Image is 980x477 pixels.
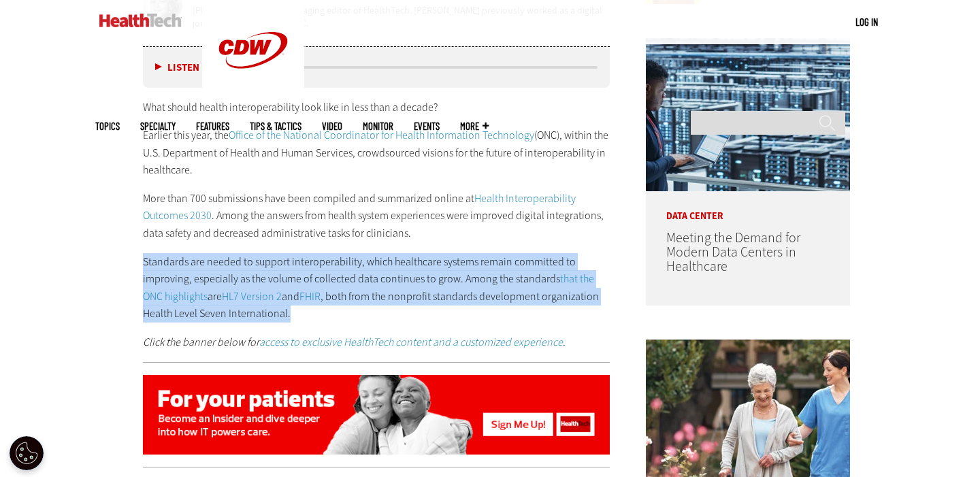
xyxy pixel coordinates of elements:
[99,14,182,27] img: Home
[143,272,594,303] a: that the ONC highlights
[143,190,610,242] p: More than 700 submissions have been compiled and summarized online at . Among the answers from he...
[322,121,342,131] a: Video
[222,289,282,303] a: HL7 Version 2
[140,121,176,131] span: Specialty
[646,191,850,221] p: Data Center
[855,16,878,28] a: Log in
[95,121,120,131] span: Topics
[299,289,321,303] a: FHIR
[10,436,44,470] button: Open Preferences
[143,375,610,455] img: patient-centered care
[196,121,229,131] a: Features
[666,229,800,276] a: Meeting the Demand for Modern Data Centers in Healthcare
[259,335,563,349] a: access to exclusive HealthTech content and a customized experience
[414,121,440,131] a: Events
[855,15,878,29] div: User menu
[143,335,566,349] em: Click the banner below for .
[646,38,850,191] img: engineer with laptop overlooking data center
[363,121,393,131] a: MonITor
[202,90,304,104] a: CDW
[250,121,301,131] a: Tips & Tactics
[143,127,610,179] p: Earlier this year, the (ONC), within the U.S. Department of Health and Human Services, crowdsourc...
[460,121,489,131] span: More
[143,253,610,323] p: Standards are needed to support interoperability, which healthcare systems remain committed to im...
[10,436,44,470] div: Cookie Settings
